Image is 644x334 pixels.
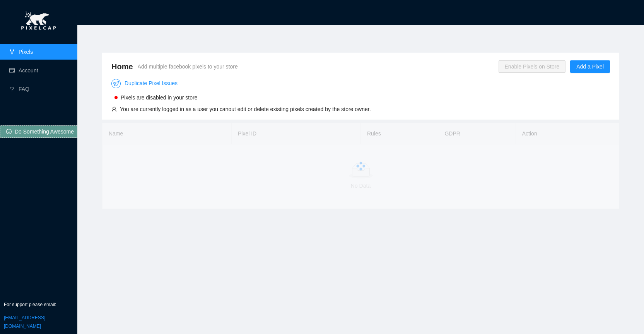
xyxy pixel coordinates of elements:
[138,62,238,71] span: Add multiple facebook pixels to your store
[19,49,33,55] a: Pixels
[15,127,74,136] span: Do Something Awesome
[6,129,12,135] span: smile
[570,60,610,73] button: Add a Pixel
[121,94,197,101] span: Pixels are disabled in your store
[111,106,117,112] span: user
[576,62,604,71] span: Add a Pixel
[120,105,371,113] div: You are currently logged in as a user you canout edit or delete existing pixels created by the st...
[4,301,73,308] p: For support please email:
[16,8,61,35] img: pixel-cap.png
[4,315,45,329] a: [EMAIL_ADDRESS][DOMAIN_NAME]
[111,79,121,88] img: Duplicate Pixel Issues
[111,80,178,86] a: Duplicate Pixel Issues
[19,86,29,92] a: FAQ
[19,67,38,74] a: Account
[111,60,133,73] span: Home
